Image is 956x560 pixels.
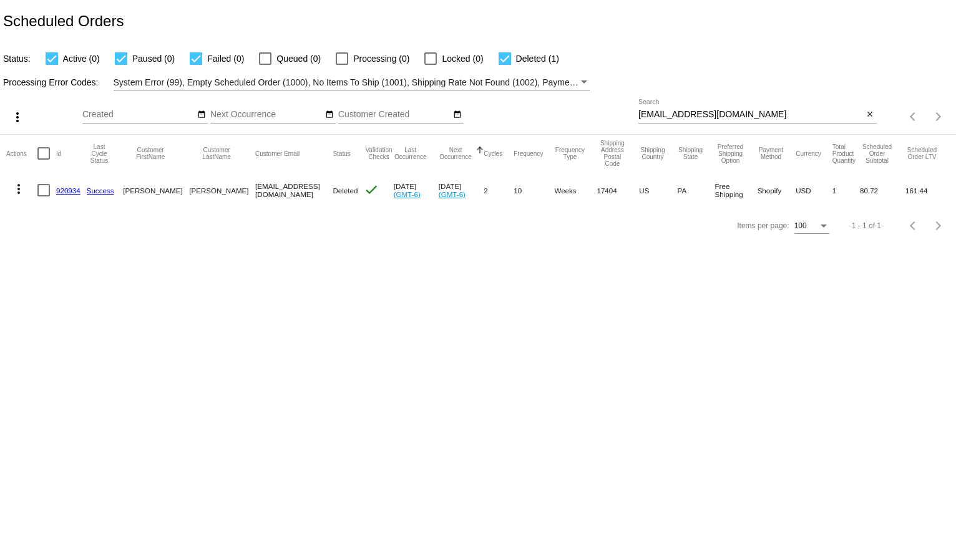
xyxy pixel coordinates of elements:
span: Deleted [333,186,358,195]
span: Locked (0) [442,51,483,66]
button: Change sorting for LifetimeValue [905,147,939,160]
mat-icon: date_range [325,110,334,120]
mat-cell: [DATE] [394,172,439,208]
mat-cell: 2 [484,172,514,208]
mat-cell: 1 [832,172,860,208]
input: Search [638,110,864,120]
mat-cell: 17404 [597,172,639,208]
button: Change sorting for PreferredShippingOption [715,143,746,164]
button: Previous page [901,104,926,129]
mat-icon: date_range [197,110,206,120]
mat-icon: more_vert [11,181,26,196]
button: Change sorting for CustomerFirstName [123,147,178,160]
div: Items per page: [737,221,789,230]
mat-icon: date_range [453,110,462,120]
span: Processing (0) [353,51,409,66]
input: Next Occurrence [210,110,323,120]
mat-cell: Free Shipping [715,172,758,208]
mat-icon: more_vert [10,110,25,125]
mat-cell: USD [796,172,832,208]
mat-cell: 80.72 [860,172,905,208]
span: Status: [3,54,31,64]
mat-cell: Shopify [758,172,796,208]
mat-cell: [DATE] [439,172,484,208]
button: Clear [864,109,877,122]
button: Change sorting for Id [56,150,61,157]
button: Change sorting for Subtotal [860,143,894,164]
input: Customer Created [338,110,451,120]
mat-cell: [PERSON_NAME] [123,172,189,208]
span: Active (0) [63,51,100,66]
mat-select: Filter by Processing Error Codes [114,75,590,90]
button: Change sorting for NextOccurrenceUtc [439,147,472,160]
button: Change sorting for ShippingPostcode [597,140,628,167]
button: Next page [926,104,951,129]
button: Change sorting for Cycles [484,150,502,157]
div: 1 - 1 of 1 [852,221,881,230]
span: Processing Error Codes: [3,77,99,87]
a: 920934 [56,186,80,195]
button: Change sorting for Frequency [514,150,543,157]
span: Queued (0) [276,51,321,66]
button: Change sorting for CustomerLastName [189,147,244,160]
mat-icon: close [866,110,874,120]
mat-cell: 161.44 [905,172,950,208]
a: (GMT-6) [394,190,421,198]
button: Change sorting for PaymentMethod.Type [758,147,785,160]
button: Change sorting for ShippingState [678,147,704,160]
span: Failed (0) [207,51,244,66]
mat-icon: check [364,182,379,197]
span: 100 [794,221,807,230]
button: Change sorting for LastProcessingCycleId [87,143,112,164]
span: Deleted (1) [516,51,559,66]
button: Change sorting for ShippingCountry [639,147,666,160]
mat-cell: 10 [514,172,554,208]
button: Change sorting for Status [333,150,350,157]
a: Success [87,186,114,195]
mat-cell: US [639,172,677,208]
mat-cell: PA [678,172,715,208]
mat-cell: Weeks [554,172,597,208]
button: Next page [926,213,951,238]
button: Change sorting for CustomerEmail [255,150,300,157]
button: Change sorting for CurrencyIso [796,150,821,157]
mat-header-cell: Validation Checks [364,135,393,172]
mat-header-cell: Total Product Quantity [832,135,860,172]
button: Change sorting for LastOccurrenceUtc [394,147,427,160]
button: Previous page [901,213,926,238]
mat-cell: [EMAIL_ADDRESS][DOMAIN_NAME] [255,172,333,208]
mat-header-cell: Actions [6,135,37,172]
mat-select: Items per page: [794,222,829,231]
span: Paused (0) [132,51,175,66]
h2: Scheduled Orders [3,12,124,30]
a: (GMT-6) [439,190,466,198]
button: Change sorting for FrequencyType [554,147,585,160]
mat-cell: [PERSON_NAME] [189,172,255,208]
input: Created [82,110,195,120]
